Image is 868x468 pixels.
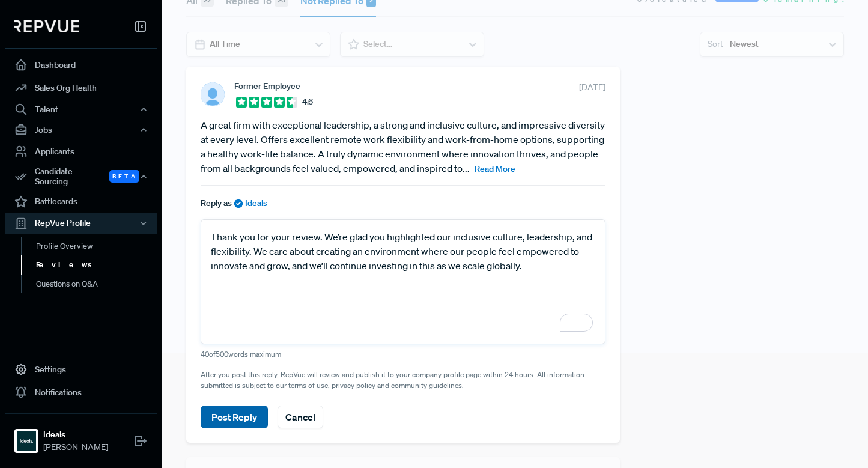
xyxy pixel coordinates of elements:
span: Reply as [201,198,232,208]
a: IdealsIdeals[PERSON_NAME] [5,413,157,458]
button: Candidate Sourcing Beta [5,163,157,190]
a: Dashboard [5,53,157,76]
img: RepVue [14,20,79,32]
a: Questions on Q&A [21,275,174,294]
a: community guidelines [391,380,462,391]
a: Battlecards [5,190,157,213]
span: Read More [475,163,515,174]
a: privacy policy [332,380,375,391]
a: Reviews [21,255,174,275]
button: Talent [5,99,157,120]
button: Jobs [5,120,157,140]
button: Post Reply [201,406,268,428]
span: Former Employee [234,81,300,91]
span: Beta [109,170,139,183]
a: Settings [5,358,157,381]
a: terms of use [288,380,328,391]
p: After you post this reply, RepVue will review and publish it to your company profile page within ... [201,369,605,391]
span: [PERSON_NAME] [43,441,108,454]
div: Candidate Sourcing [5,163,157,190]
textarea: To enrich screen reader interactions, please activate Accessibility in Grammarly extension settings [201,219,605,344]
p: 40 of 500 words maximum [201,349,605,360]
img: Ideals [17,431,36,451]
strong: Ideals [43,428,108,441]
span: [DATE] [579,81,605,94]
button: RepVue Profile [5,213,157,234]
button: Cancel [278,406,323,428]
a: Applicants [5,140,157,163]
a: Sales Org Health [5,76,157,99]
span: 4.6 [302,96,313,108]
article: A great firm with exceptional leadership, a strong and inclusive culture, and impressive diversit... [201,118,605,175]
a: Notifications [5,381,157,404]
span: Ideals [245,198,267,208]
a: Profile Overview [21,237,174,256]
